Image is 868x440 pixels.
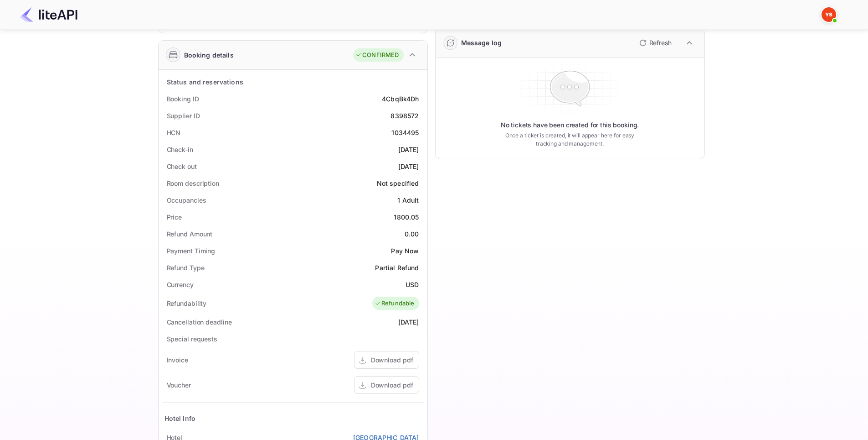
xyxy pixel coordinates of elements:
[390,111,419,120] div: 8398572
[167,355,188,365] div: Invoice
[167,334,217,344] div: Special requests
[406,280,419,289] div: USD
[377,178,419,188] div: Not specified
[167,77,243,87] div: Status and reservations
[371,355,413,365] div: Download pdf
[167,263,205,272] div: Refund Type
[398,162,419,171] div: [DATE]
[167,229,213,239] div: Refund Amount
[167,195,206,205] div: Occupancies
[405,229,419,239] div: 0.00
[184,50,234,60] div: Booking details
[167,111,200,120] div: Supplier ID
[397,195,419,205] div: 1 Adult
[167,299,207,308] div: Refundability
[501,120,639,130] p: No tickets have been created for this booking.
[167,162,197,171] div: Check out
[822,7,836,22] img: Yandex Support
[167,128,181,137] div: HCN
[164,414,196,423] div: Hotel Info
[371,380,413,390] div: Download pdf
[167,94,199,104] div: Booking ID
[375,263,419,272] div: Partial Refund
[398,317,419,327] div: [DATE]
[167,212,182,222] div: Price
[382,94,419,104] div: 4CbqBk4Dh
[498,131,642,148] p: Once a ticket is created, it will appear here for easy tracking and management.
[355,51,399,60] div: CONFIRMED
[20,7,77,22] img: LiteAPI Logo
[461,38,502,47] div: Message log
[167,317,232,327] div: Cancellation deadline
[649,38,672,47] p: Refresh
[167,380,191,390] div: Voucher
[167,280,194,289] div: Currency
[375,299,415,308] div: Refundable
[634,36,675,50] button: Refresh
[391,246,419,256] div: Pay Now
[398,145,419,154] div: [DATE]
[167,178,219,188] div: Room description
[391,128,419,137] div: 1034495
[394,212,419,222] div: 1800.05
[167,246,216,256] div: Payment Timing
[167,145,193,154] div: Check-in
